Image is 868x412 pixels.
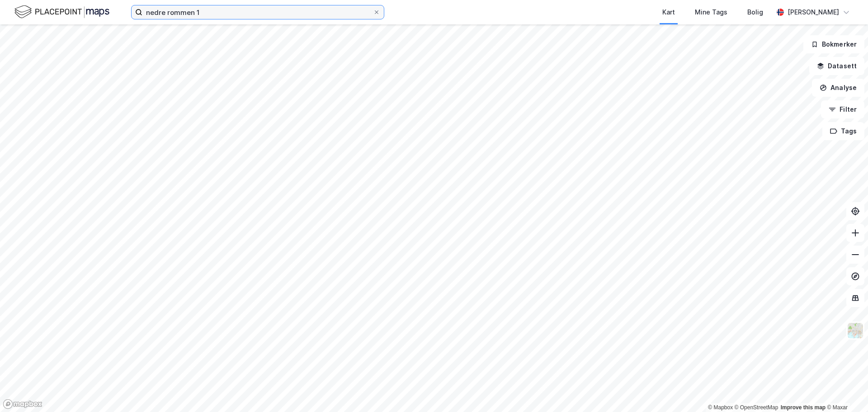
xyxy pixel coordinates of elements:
[735,404,778,411] a: OpenStreetMap
[781,404,826,411] a: Improve this map
[823,369,868,412] div: Kontrollprogram for chat
[14,4,109,20] img: logo.f888ab2527a4732fd821a326f86c7f29.svg
[708,404,733,411] a: Mapbox
[747,7,763,18] div: Bolig
[142,5,373,19] input: Søk på adresse, matrikkel, gårdeiere, leietakere eller personer
[823,369,868,412] iframe: Chat Widget
[3,399,42,409] a: Mapbox homepage
[821,100,864,118] button: Filter
[822,122,864,140] button: Tags
[662,7,675,18] div: Kart
[812,79,864,97] button: Analyse
[788,7,839,18] div: [PERSON_NAME]
[695,7,727,18] div: Mine Tags
[803,35,864,53] button: Bokmerker
[847,322,864,339] img: Z
[809,57,864,75] button: Datasett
